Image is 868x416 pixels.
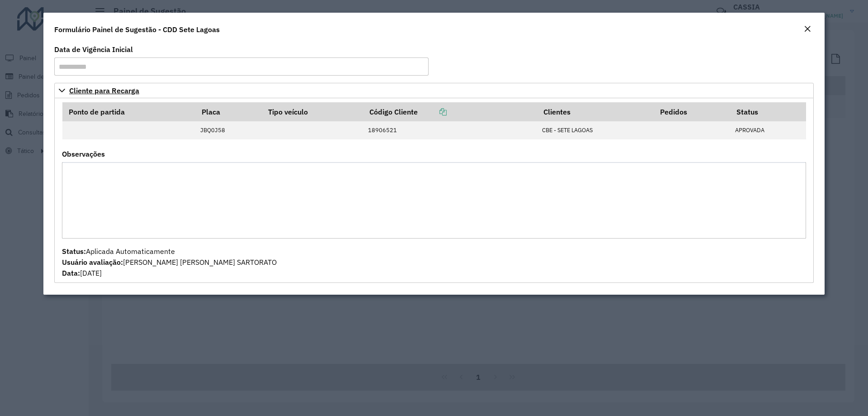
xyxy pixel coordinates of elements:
button: Close [801,24,814,35]
label: Data de Vigência Inicial [54,44,133,55]
label: Observações [62,148,105,159]
em: Fechar [804,25,811,33]
th: Placa [195,102,262,121]
th: Ponto de partida [62,102,196,121]
td: APROVADA [731,121,806,139]
a: Cliente para Recarga [54,83,814,98]
th: Status [731,102,806,121]
strong: Usuário avaliação: [62,258,123,267]
th: Clientes [537,102,654,121]
th: Tipo veículo [262,102,363,121]
span: Aplicada Automaticamente [PERSON_NAME] [PERSON_NAME] SARTORATO [DATE] [62,247,277,277]
strong: Data: [62,268,80,277]
span: Cliente para Recarga [69,87,139,94]
a: Copiar [418,107,447,116]
th: Pedidos [654,102,731,121]
div: Cliente para Recarga [54,98,814,283]
h4: Formulário Painel de Sugestão - CDD Sete Lagoas [54,24,220,35]
td: 18906521 [363,121,537,139]
strong: Status: [62,247,86,256]
th: Código Cliente [363,102,537,121]
td: JBQ0J58 [195,121,262,139]
td: CBE - SETE LAGOAS [537,121,654,139]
